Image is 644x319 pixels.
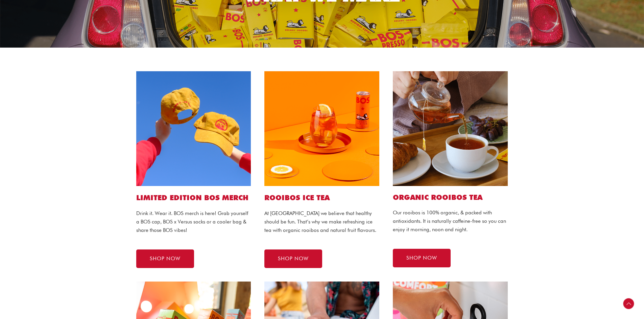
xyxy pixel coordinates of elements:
[393,71,508,186] img: bos tea bags website1
[393,209,508,234] p: Our rooibos is 100% organic, & packed with antioxidants. It is naturally caffeine-free so you can...
[136,209,251,234] p: Drink it. Wear it. BOS merch is here! Grab yourself a BOS cap, BOS x Versus socks or a cooler bag...
[393,193,508,202] h2: Organic ROOIBOS TEA
[136,71,251,186] img: bos cap
[150,256,181,261] span: SHOP NOW
[264,193,379,203] h1: ROOIBOS ICE TEA
[264,249,322,268] a: SHOP NOW
[136,193,251,203] h1: LIMITED EDITION BOS MERCH
[264,209,379,234] p: At [GEOGRAPHIC_DATA] we believe that healthy should be fun. That’s why we make refreshing ice tea...
[278,256,309,261] span: SHOP NOW
[393,249,451,267] a: SHOP NOW
[406,256,437,261] span: SHOP NOW
[136,249,194,268] a: SHOP NOW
